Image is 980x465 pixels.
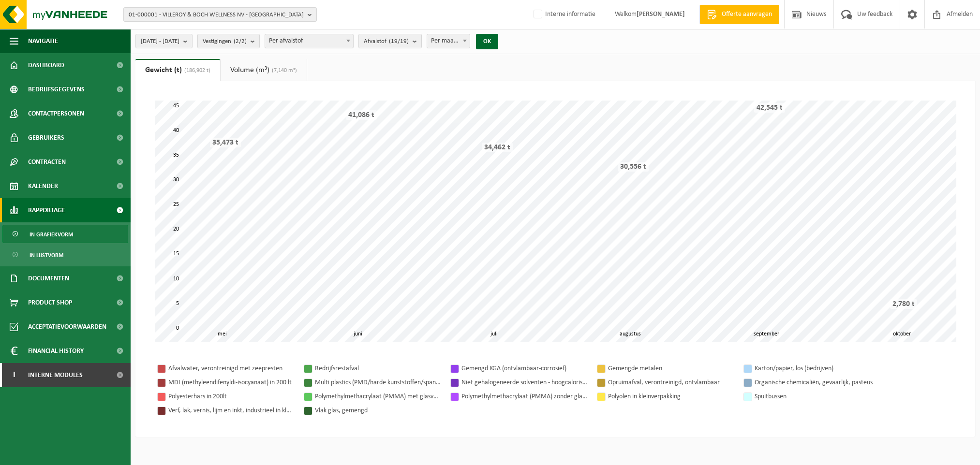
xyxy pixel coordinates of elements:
[28,29,58,53] span: Navigatie
[269,68,297,73] span: (7,140 m³)
[719,10,774,19] span: Offerte aanvragen
[532,7,595,22] label: Interne informatie
[315,377,441,389] div: Multi plastics (PMD/harde kunststoffen/spanbanden/EPS/folie naturel/folie gemengd)
[699,5,779,24] a: Offerte aanvragen
[755,391,880,403] div: Spuitbussen
[427,34,470,48] span: Per maand
[427,34,471,48] span: Per maand
[265,34,354,48] span: Per afvalstof
[315,363,441,375] div: Bedrijfsrestafval
[30,225,73,244] span: In grafiekvorm
[197,34,260,48] button: Vestigingen(2/2)
[28,198,65,222] span: Rapportage
[203,34,247,49] span: Vestigingen
[135,59,220,81] a: Gewicht (t)
[461,363,587,375] div: Gemengd KGA (ontvlambaar-corrosief)
[135,34,193,48] button: [DATE] - [DATE]
[890,299,917,309] div: 2,780 t
[123,7,317,22] button: 01-000001 - VILLEROY & BOCH WELLNESS NV - [GEOGRAPHIC_DATA]
[28,363,83,387] span: Interne modules
[461,391,587,403] div: Polymethylmethacrylaat (PMMA) zonder glasvezel
[221,59,307,81] a: Volume (m³)
[28,174,58,198] span: Kalender
[2,246,128,264] a: In lijstvorm
[234,38,247,44] count: (2/2)
[754,103,785,113] div: 42,545 t
[315,405,441,417] div: Vlak glas, gemengd
[315,391,441,403] div: Polymethylmethacrylaat (PMMA) met glasvezel
[346,110,377,120] div: 41,086 t
[28,291,72,315] span: Product Shop
[482,143,513,152] div: 34,462 t
[608,391,734,403] div: Polyolen in kleinverpakking
[141,34,179,49] span: [DATE] - [DATE]
[2,225,128,243] a: In grafiekvorm
[28,77,85,102] span: Bedrijfsgegevens
[10,363,18,387] span: I
[168,391,294,403] div: Polyesterhars in 200lt
[476,34,498,49] button: OK
[168,377,294,389] div: MDI (methyleendifenyldi-isocyanaat) in 200 lt
[755,377,880,389] div: Organische chemicaliën, gevaarlijk, pasteus
[28,339,84,363] span: Financial History
[30,246,63,264] span: In lijstvorm
[28,53,64,77] span: Dashboard
[755,363,880,375] div: Karton/papier, los (bedrijven)
[168,363,294,375] div: Afvalwater, verontreinigd met zeepresten
[618,162,649,172] div: 30,556 t
[637,11,685,18] strong: [PERSON_NAME]
[389,38,409,44] count: (19/19)
[28,102,84,126] span: Contactpersonen
[364,34,409,49] span: Afvalstof
[28,266,69,291] span: Documenten
[358,34,422,48] button: Afvalstof(19/19)
[265,34,353,48] span: Per afvalstof
[210,138,241,147] div: 35,473 t
[168,405,294,417] div: Verf, lak, vernis, lijm en inkt, industrieel in kleinverpakking
[28,150,66,174] span: Contracten
[182,68,210,73] span: (186,902 t)
[129,8,304,22] span: 01-000001 - VILLEROY & BOCH WELLNESS NV - [GEOGRAPHIC_DATA]
[608,377,734,389] div: Opruimafval, verontreinigd, ontvlambaar
[461,377,587,389] div: Niet gehalogeneerde solventen - hoogcalorisch in kleinverpakking
[608,363,734,375] div: Gemengde metalen
[28,126,64,150] span: Gebruikers
[28,315,106,339] span: Acceptatievoorwaarden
